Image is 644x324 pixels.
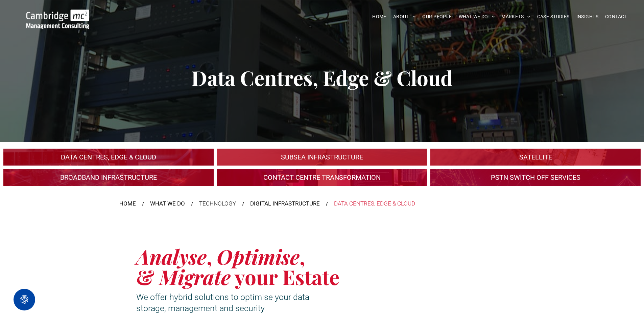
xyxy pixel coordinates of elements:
[334,199,415,208] div: DATA CENTRES, EDGE & CLOUD
[498,12,533,22] a: MARKETS
[191,64,453,91] span: Data Centres, Edge & Cloud
[136,243,305,290] span: , &
[390,12,419,22] a: ABOUT
[217,243,300,270] span: Optimise
[217,149,427,166] a: TECHNOLOGY > DIGITAL INFRASTRUCTURE > Subsea Infrastructure | Cambridge MC
[430,149,641,166] a: A large mall with arched glass roof
[455,12,498,22] a: WHAT WE DO
[150,199,185,208] a: WHAT WE DO
[119,199,136,208] a: HOME
[217,169,427,186] a: TECHNOLOGY > DIGITAL INFRASTRUCTURE > Contact Centre Transformation & Customer Satisfaction
[26,10,89,18] a: Your Business Transformed | Cambridge Management Consulting
[119,199,525,208] nav: Breadcrumbs
[207,243,212,270] span: ,
[159,263,231,290] span: Migrate
[534,12,573,22] a: CASE STUDIES
[26,9,89,29] img: Go to Homepage
[3,149,214,166] a: An industrial plant
[3,169,214,186] a: A crowd in silhouette at sunset, on a rise or lookout point
[136,292,309,313] span: We offer hybrid solutions to optimise your data storage, management and security
[369,12,390,22] a: HOME
[199,199,236,208] div: TECHNOLOGY
[430,169,641,186] a: TECHNOLOGY > DIGITAL INFRASTRUCTURE > PSTN Switch-Off Services | Cambridge MC
[573,12,602,22] a: INSIGHTS
[136,243,207,270] span: Analyse
[602,12,630,22] a: CONTACT
[250,199,320,208] a: DIGITAL INFRASTRUCTURE
[419,12,455,22] a: OUR PEOPLE
[235,263,339,290] span: your Estate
